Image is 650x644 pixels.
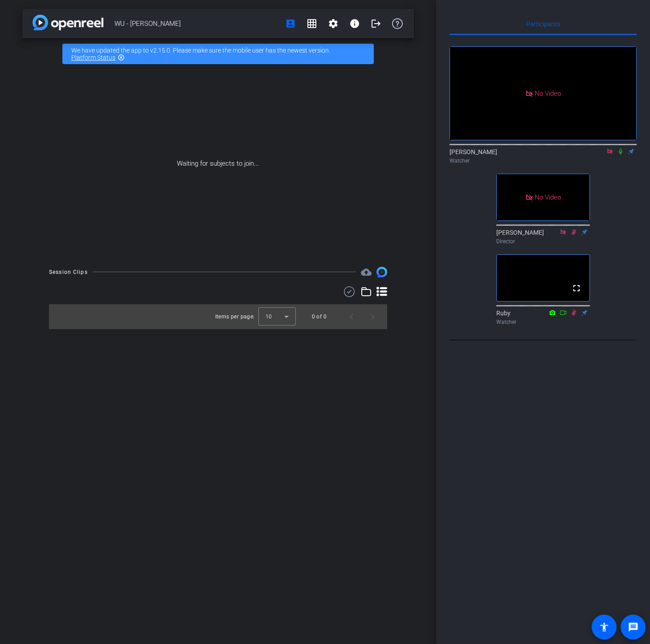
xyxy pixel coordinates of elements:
div: Ruby [496,309,590,326]
mat-icon: cloud_upload [361,267,372,277]
span: WU - [PERSON_NAME] [114,15,280,33]
mat-icon: logout [371,18,381,29]
div: [PERSON_NAME] [496,228,590,245]
a: Platform Status [71,54,115,61]
span: No Video [535,193,561,201]
mat-icon: info [349,18,360,29]
mat-icon: accessibility [599,622,609,632]
mat-icon: highlight_off [118,54,125,61]
mat-icon: account_box [285,18,296,29]
div: [PERSON_NAME] [450,147,637,165]
div: We have updated the app to v2.15.0. Please make sure the mobile user has the newest version. [62,44,374,64]
mat-icon: message [628,622,638,632]
mat-icon: fullscreen [571,283,582,293]
img: app-logo [33,15,103,30]
span: Participants [526,21,560,27]
button: Previous page [341,306,362,327]
div: Watcher [450,157,637,165]
div: 0 of 0 [312,312,327,321]
div: Items per page: [215,312,255,321]
mat-icon: grid_on [307,18,317,29]
div: Director [496,237,590,245]
span: No Video [535,89,561,97]
button: Next page [362,306,384,327]
img: Session clips [376,267,387,277]
div: Watcher [496,318,590,326]
span: Destinations for your clips [361,267,372,277]
div: Session Clips [49,268,88,277]
mat-icon: settings [328,18,339,29]
div: Waiting for subjects to join... [22,69,414,258]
